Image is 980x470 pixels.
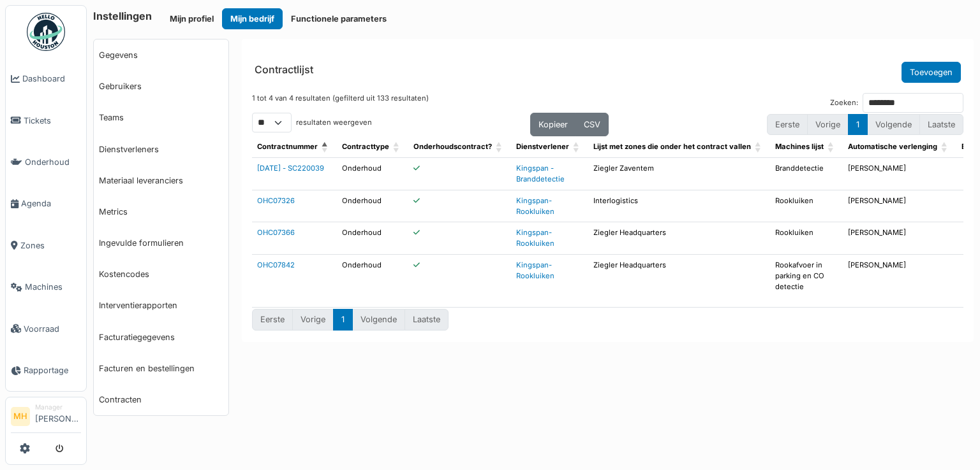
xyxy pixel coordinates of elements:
[24,364,81,376] span: Rapportage
[593,260,765,271] p: Ziegler Headquarters
[94,384,228,415] a: Contracten
[593,163,765,174] p: Ziegler Zaventem
[843,158,956,190] td: [PERSON_NAME]
[843,222,956,255] td: [PERSON_NAME]
[496,136,503,157] span: Onderhoudscontract?: Activate to sort
[530,113,576,136] button: Kopieer
[20,239,81,252] span: Zones
[94,39,228,71] a: Gegevens
[775,142,824,151] span: Machines lijst
[941,136,949,157] span: Automatische verlenging: Activate to sort
[6,141,86,183] a: Onderhoud
[6,58,86,99] a: Dashboard
[21,197,81,210] span: Agenda
[6,266,86,308] a: Machines
[283,8,395,29] button: Functionele parameters
[35,402,81,430] li: [PERSON_NAME]
[94,196,228,227] a: Metrics
[342,142,389,151] span: Contracttype
[94,353,228,384] a: Facturen en bestellingen
[755,136,762,157] span: Lijst met zones die onder het contract vallen: Activate to sort
[516,196,554,216] a: Kingspan- Rookluiken
[24,115,81,127] span: Tickets
[573,136,581,157] span: Dienstverlener: Activate to sort
[94,165,228,196] a: Materiaal leveranciers
[25,281,81,293] span: Machines
[337,158,408,190] td: Onderhoud
[222,8,283,29] button: Mijn bedrijf
[337,222,408,255] td: Onderhoud
[161,8,222,29] button: Mijn profiel
[94,227,228,259] a: Ingevulde formulieren
[6,350,86,391] a: Rapportage
[828,136,835,157] span: Machines lijst: Activate to sort
[22,73,81,85] span: Dashboard
[593,142,751,151] span: Lijst met zones die onder het contract vallen
[775,227,838,238] p: Rookluiken
[830,97,858,108] label: Zoeken:
[25,156,81,168] span: Onderhoud
[843,190,956,222] td: [PERSON_NAME]
[516,142,569,151] span: Dienstverlener
[538,120,568,129] span: Kopieer
[848,114,868,135] button: 1
[6,308,86,349] a: Voorraad
[6,183,86,224] a: Agenda
[255,64,313,76] h6: Contractlijst
[516,228,554,248] a: Kingspan- Rookluiken
[11,402,81,433] a: MH Manager[PERSON_NAME]
[767,114,963,135] nav: pagination
[257,164,324,173] a: [DATE] - SC220039
[252,93,429,113] div: 1 tot 4 van 4 resultaten (gefilterd uit 133 resultaten)
[257,260,295,269] a: OHC07842
[516,164,565,183] a: Kingspan - Branddetectie
[322,136,329,157] span: Contractnummer: Activate to invert sorting
[27,13,65,51] img: Badge_color-CXgf-gQk.svg
[94,259,228,290] a: Kostencodes
[24,323,81,335] span: Voorraad
[252,309,449,330] nav: pagination
[6,225,86,266] a: Zones
[593,196,765,206] p: Interlogistics
[93,10,152,22] h6: Instellingen
[413,142,492,151] span: Onderhoudscontract?
[593,227,765,238] p: Ziegler Headquarters
[35,402,81,412] div: Manager
[393,136,401,157] span: Contracttype: Activate to sort
[94,71,228,102] a: Gebruikers
[94,102,228,133] a: Teams
[775,260,838,292] p: Rookafvoer in parking en CO detectie
[94,322,228,353] a: Facturatiegegevens
[94,290,228,321] a: Interventierapporten
[584,120,600,129] span: CSV
[775,196,838,206] p: Rookluiken
[257,228,295,237] a: OHC07366
[296,117,372,128] label: resultaten weergeven
[337,190,408,222] td: Onderhoud
[775,163,838,174] p: Branddetectie
[257,196,295,205] a: OHC07326
[333,309,353,330] button: 1
[337,254,408,307] td: Onderhoud
[6,99,86,141] a: Tickets
[848,142,937,151] span: Automatische verlenging
[94,134,228,165] a: Dienstverleners
[843,254,956,307] td: [PERSON_NAME]
[516,260,554,280] a: Kingspan- Rookluiken
[575,113,609,136] button: CSV
[257,142,318,151] span: Contractnummer
[902,62,961,83] button: Toevoegen
[11,407,30,426] li: MH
